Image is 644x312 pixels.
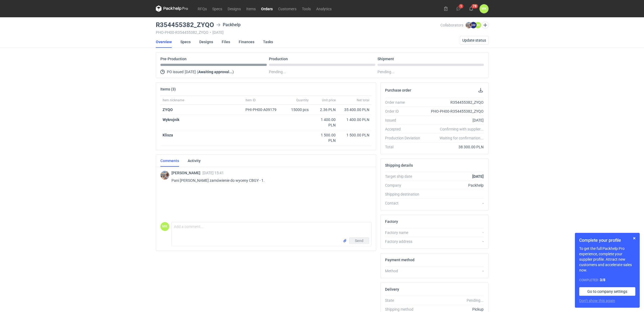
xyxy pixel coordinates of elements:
div: State [385,298,424,303]
div: Factory address [385,239,424,244]
div: - [424,230,484,235]
div: 1 500.00 PLN [313,132,336,143]
strong: Awaiting approval... [198,70,232,74]
a: Go to company settings [579,287,635,296]
button: Update status [460,36,488,45]
div: Factory name [385,230,424,235]
div: 1 400.00 PLN [313,117,336,128]
p: Shipment [377,57,394,61]
a: Comments [160,155,179,167]
em: Pending... [467,298,484,303]
div: Shipping destination [385,192,424,197]
figcaption: MK [480,4,488,13]
div: Issued [385,118,424,123]
h2: Payment method [385,258,414,262]
button: 1 [454,4,463,13]
div: PO issued [160,69,267,75]
button: Send [349,237,369,244]
a: Tasks [263,36,273,48]
h2: Items (3) [160,87,176,91]
div: Order ID [385,109,424,114]
span: Send [355,239,363,243]
a: Analytics [313,5,334,12]
div: Target ship date [385,174,424,179]
div: 15000 pcs [284,105,311,115]
strong: [DATE] [472,174,484,179]
div: PHI-PH00-A09179 [245,107,282,112]
a: Orders [258,5,275,12]
div: Packhelp [424,183,484,188]
p: Pre-Production [160,57,187,61]
p: Production [269,57,288,61]
div: - [424,268,484,274]
div: PHO-PH00-R354455382_ZYQO [DATE] [156,30,441,35]
div: 2.36 PLN [313,107,336,112]
div: - [424,239,484,244]
h2: Purchase order [385,88,411,92]
figcaption: MK [475,22,481,28]
a: Tools [299,5,313,12]
div: Production Deviation [385,135,424,141]
span: Unit price [322,98,336,102]
div: Order name [385,100,424,105]
img: Michał Palasek [160,171,169,180]
p: Pani [PERSON_NAME] zamówienie do wyceny CBGY - 1. [171,177,367,184]
em: Confirming with supplier... [440,127,484,131]
a: Designs [199,36,213,48]
figcaption: AM [470,22,477,28]
a: Overview [156,36,172,48]
h3: R354455382_ZYQO [156,22,214,28]
figcaption: MK [160,222,169,231]
div: Total [385,144,424,150]
div: 1 500.00 PLN [340,132,369,138]
a: Finances [239,36,254,48]
div: Method [385,268,424,274]
button: Edit collaborators [481,22,488,29]
h1: Complete your profile [579,237,635,244]
div: Pickup [424,307,484,312]
span: Collaborators [440,23,463,27]
strong: 3 / 8 [600,278,605,282]
button: 78 [467,4,476,13]
button: Don’t show this again [579,298,615,303]
span: [DATE] [185,69,196,75]
a: Items [244,5,258,12]
a: Files [222,36,230,48]
span: [DATE] 15:41 [203,171,224,175]
div: 1 400.00 PLN [340,117,369,122]
span: Net total [357,98,369,102]
img: Michał Palasek [466,22,472,28]
span: ) [232,70,234,74]
div: [DATE] [424,118,484,123]
div: 35 400.00 PLN [340,107,369,112]
span: Item nickname [163,98,184,102]
a: Specs [180,36,191,48]
div: PHO-PH00-R354455382_ZYQO [424,109,484,114]
a: RFQs [195,5,210,12]
strong: Wykrojnik [163,118,179,122]
a: Customers [275,5,299,12]
div: Company [385,183,424,188]
h2: Factory [385,219,398,224]
h2: Shipping details [385,163,413,167]
p: To get the full Packhelp Pro experience, complete your supplier profile. Attract new customers an... [579,246,635,273]
div: Packhelp [216,22,241,28]
div: Martyna Kasperska [480,4,488,13]
div: Completed: [579,277,635,283]
div: - [424,200,484,206]
span: Quantity [296,98,309,102]
a: Activity [188,155,201,167]
button: Download PO [477,87,484,93]
span: Update status [462,38,486,42]
div: R354455382_ZYQO [424,100,484,105]
span: Pending... [269,69,286,75]
div: Pending... [377,69,484,75]
span: [PERSON_NAME] [171,171,203,175]
a: Designs [225,5,244,12]
span: Item ID [245,98,256,102]
span: ( [197,70,198,74]
button: Skip for now [631,235,638,241]
span: • [210,30,211,35]
svg: Packhelp Pro [156,5,188,12]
